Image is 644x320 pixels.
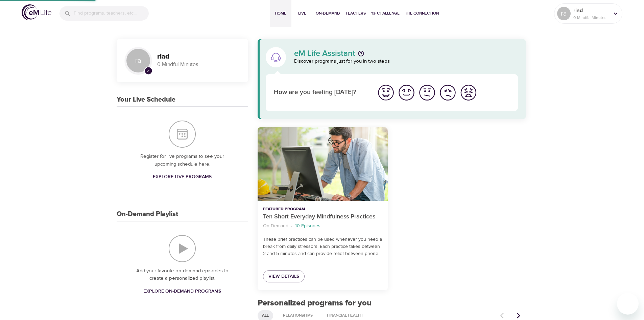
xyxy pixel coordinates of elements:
[291,221,292,231] li: ·
[117,210,178,218] h3: On-Demand Playlist
[157,53,240,61] h3: riad
[417,82,437,103] button: I'm feeling ok
[557,7,571,20] div: ra
[130,267,235,282] p: Add your favorite on-demand episodes to create a personalized playlist.
[397,83,416,102] img: good
[573,6,609,15] p: riad
[74,6,149,21] input: Find programs, teachers, etc...
[573,15,609,21] p: 0 Mindful Minutes
[169,121,196,148] img: Your Live Schedule
[263,222,288,230] p: On-Demand
[153,173,212,181] span: Explore Live Programs
[371,10,400,17] span: 1% Challenge
[263,221,382,231] nav: breadcrumb
[418,83,436,102] img: ok
[268,272,299,281] span: View Details
[376,82,396,103] button: I'm feeling great
[458,82,479,103] button: I'm feeling worst
[157,61,240,68] p: 0 Mindful Minutes
[437,82,458,103] button: I'm feeling bad
[294,10,310,17] span: Live
[295,222,320,230] p: 10 Episodes
[22,4,51,20] img: logo
[274,88,367,98] p: How are you feeling [DATE]?
[345,10,366,17] span: Teachers
[294,58,518,65] p: Discover programs just for you in two steps
[617,293,639,315] iframe: Button to launch messaging window
[263,212,382,221] p: Ten Short Everyday Mindfulness Practices
[396,82,417,103] button: I'm feeling good
[169,235,196,262] img: On-Demand Playlist
[143,287,221,296] span: Explore On-Demand Programs
[323,313,366,318] span: Financial Health
[125,47,152,74] div: ra
[279,313,317,318] span: Relationships
[263,270,305,283] a: View Details
[258,298,526,308] h2: Personalized programs for you
[263,206,382,212] p: Featured Program
[377,83,395,102] img: great
[263,236,382,257] p: These brief practices can be used whenever you need a break from daily stressors. Each practice t...
[258,127,388,201] button: Ten Short Everyday Mindfulness Practices
[117,96,175,104] h3: Your Live Schedule
[316,10,340,17] span: On-Demand
[141,285,224,298] a: Explore On-Demand Programs
[294,49,355,58] p: eM Life Assistant
[272,10,289,17] span: Home
[438,83,457,102] img: bad
[405,10,439,17] span: The Connection
[459,83,478,102] img: worst
[270,52,281,63] img: eM Life Assistant
[258,313,273,318] span: All
[130,153,235,168] p: Register for live programs to see your upcoming schedule here.
[150,171,214,183] a: Explore Live Programs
